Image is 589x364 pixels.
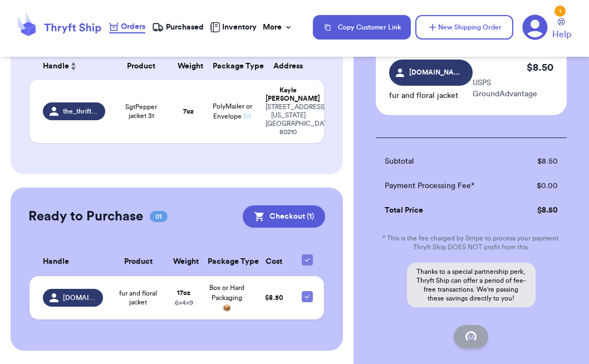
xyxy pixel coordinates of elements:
[150,211,168,222] span: 01
[516,198,567,223] td: $ 8.50
[263,22,293,33] div: More
[376,234,567,252] p: * This is the fee charged by Stripe to process your payment. Thryft Ship DOES NOT profit from this.
[116,289,160,307] span: fur and floral jacket
[69,60,78,73] button: Sort ascending
[516,174,567,198] td: $ 0.00
[63,293,96,302] span: [DOMAIN_NAME]
[201,248,252,276] th: Package Type
[43,61,69,72] span: Handle
[166,248,201,276] th: Weight
[266,103,310,136] div: [STREET_ADDRESS][US_STATE] [GEOGRAPHIC_DATA] , CO 80210
[171,53,206,80] th: Weight
[389,90,473,101] p: fur and floral jacket
[376,174,516,198] td: Payment Processing Fee*
[259,53,323,80] th: Address
[152,22,204,33] a: Purchased
[63,107,99,116] span: the_thrifty_forager
[222,22,257,33] span: Inventory
[313,15,411,40] button: Copy Customer Link
[109,21,145,33] a: Orders
[376,149,516,174] td: Subtotal
[119,102,164,120] span: SgtPepper jacket 3t
[121,21,145,32] span: Orders
[166,22,204,33] span: Purchased
[210,22,257,33] a: Inventory
[183,108,194,115] strong: 7 oz
[407,263,536,307] p: Thanks to a special partnership perk, Thryft Ship can offer a period of fee-free transactions. We...
[243,205,325,228] button: Checkout (1)
[554,6,566,17] div: 1
[28,208,143,225] h2: Ready to Purchase
[112,53,171,80] th: Product
[552,18,571,41] a: Help
[527,60,553,75] p: $ 8.50
[376,198,516,223] td: Total Price
[206,53,259,80] th: Package Type
[175,299,193,306] span: 6 x 4 x 9
[516,149,567,174] td: $ 8.50
[177,289,190,296] strong: 17 oz
[213,103,252,120] span: PolyMailer or Envelope ✉️
[266,86,310,103] div: Kayle [PERSON_NAME]
[522,14,548,40] a: 1
[415,15,513,40] button: New Shipping Order
[473,77,553,100] p: USPS GroundAdvantage
[409,67,462,77] span: [DOMAIN_NAME]
[252,248,295,276] th: Cost
[209,284,244,311] span: Box or Hard Packaging 📦
[43,256,69,268] span: Handle
[265,294,283,301] span: $ 8.50
[110,248,167,276] th: Product
[552,28,571,41] span: Help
